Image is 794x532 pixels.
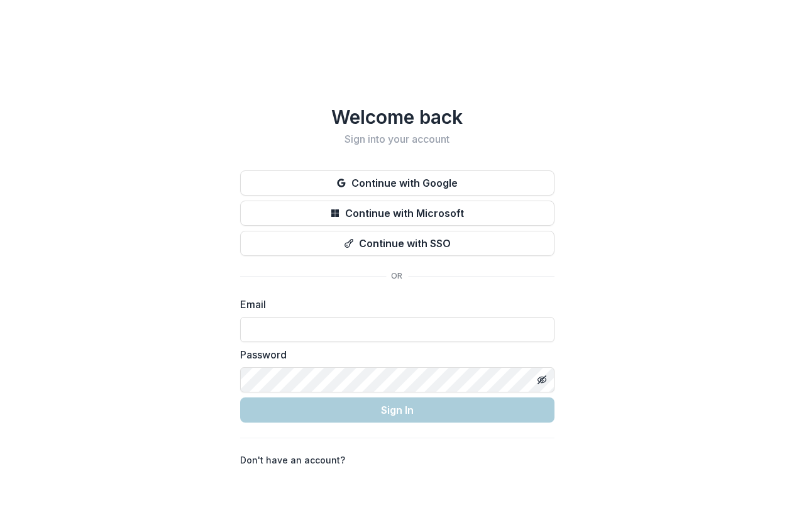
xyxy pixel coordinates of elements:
[240,347,547,362] label: Password
[240,170,554,196] button: Continue with Google
[532,370,552,390] button: Toggle password visibility
[240,297,547,312] label: Email
[240,397,554,423] button: Sign In
[240,453,345,467] p: Don't have an account?
[240,106,554,128] h1: Welcome back
[240,231,554,256] button: Continue with SSO
[240,133,554,145] h2: Sign into your account
[240,201,554,226] button: Continue with Microsoft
